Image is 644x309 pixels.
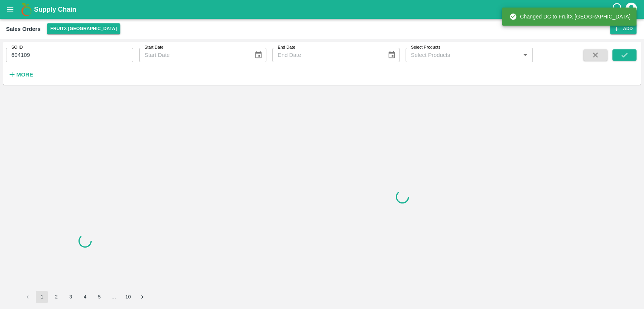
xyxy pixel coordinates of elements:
button: Open [520,50,530,60]
button: Go to page 10 [122,291,134,303]
strong: More [16,72,33,78]
button: Choose date [384,48,399,62]
input: End Date [272,48,381,62]
input: Start Date [139,48,248,62]
button: Add [610,23,636,34]
img: logo [19,2,34,17]
button: open drawer [2,1,19,18]
nav: pagination navigation [20,291,149,303]
button: Go to page 4 [79,291,91,303]
div: customer-support [611,3,624,16]
button: Choose date [251,48,266,62]
input: Enter SO ID [6,48,133,62]
input: Select Products [408,50,518,60]
button: Go to page 2 [50,291,62,303]
button: Go to next page [136,291,148,303]
div: Sales Orders [6,24,41,34]
button: Select DC [47,23,121,34]
b: Supply Chain [34,6,76,13]
button: page 1 [36,291,48,303]
div: … [108,294,120,301]
div: Changed DC to FruitX [GEOGRAPHIC_DATA] [509,10,630,23]
button: Go to page 3 [65,291,77,303]
label: End Date [278,44,295,50]
label: Select Products [411,44,440,50]
button: More [6,68,35,81]
label: SO ID [11,44,23,50]
a: Supply Chain [34,4,611,15]
button: Go to page 5 [93,291,105,303]
div: account of current user [624,2,638,17]
label: Start Date [144,44,163,50]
